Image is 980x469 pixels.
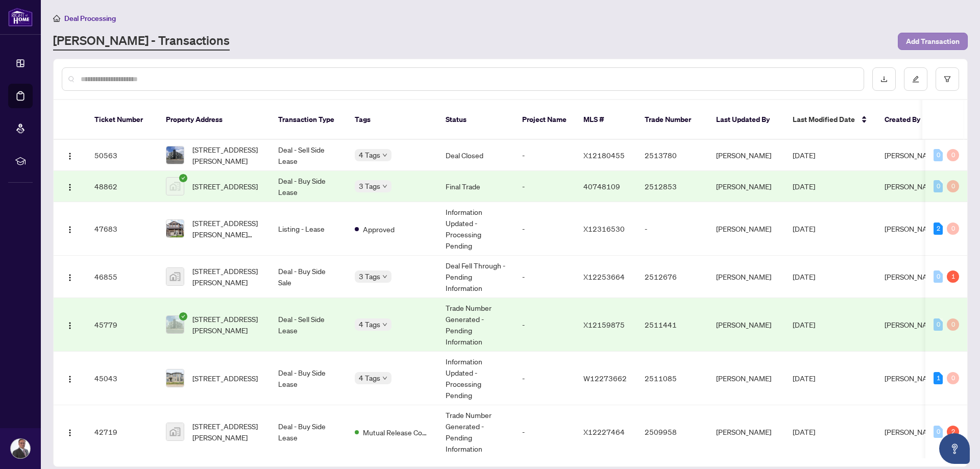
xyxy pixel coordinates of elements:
img: thumbnail-img [166,423,184,440]
td: 2511441 [636,298,708,352]
td: Information Updated - Processing Pending [437,352,514,405]
td: Deal - Buy Side Lease [270,405,347,459]
div: 0 [934,426,943,438]
td: [PERSON_NAME] [708,140,785,171]
span: [STREET_ADDRESS][PERSON_NAME][PERSON_NAME] [192,217,262,240]
img: Logo [66,375,74,383]
td: [PERSON_NAME] [708,256,785,298]
td: Deal - Buy Side Sale [270,256,347,298]
button: Add Transaction [898,33,968,50]
img: logo [8,8,33,27]
span: Add Transaction [906,33,960,50]
img: thumbnail-img [166,268,184,285]
span: [PERSON_NAME] [885,427,940,436]
td: Deal Fell Through - Pending Information [437,256,514,298]
td: 42719 [86,405,158,459]
div: 0 [947,372,959,384]
span: down [382,184,387,189]
div: 0 [947,149,959,161]
div: 2 [947,426,959,438]
span: 40748109 [583,182,620,191]
td: - [514,405,575,459]
span: X12227464 [583,427,625,436]
td: Deal - Buy Side Lease [270,352,347,405]
td: [PERSON_NAME] [708,171,785,202]
th: Tags [347,100,437,140]
td: [PERSON_NAME] [708,202,785,256]
div: 0 [934,270,943,283]
span: Deal Processing [64,14,116,23]
td: Information Updated - Processing Pending [437,202,514,256]
span: home [53,15,60,22]
div: 0 [947,180,959,192]
span: [STREET_ADDRESS][PERSON_NAME] [192,265,262,288]
span: [DATE] [793,182,815,191]
span: X12159875 [583,320,625,329]
div: 0 [934,149,943,161]
td: - [514,140,575,171]
img: Profile Icon [11,439,30,458]
td: 2512676 [636,256,708,298]
span: filter [944,76,951,83]
td: - [514,171,575,202]
button: Logo [62,147,78,163]
div: 0 [934,318,943,331]
td: 2512853 [636,171,708,202]
img: thumbnail-img [166,146,184,164]
span: [STREET_ADDRESS][PERSON_NAME] [192,421,262,443]
img: thumbnail-img [166,178,184,195]
span: download [880,76,888,83]
button: edit [904,67,927,91]
td: [PERSON_NAME] [708,405,785,459]
span: [STREET_ADDRESS] [192,181,258,192]
td: Trade Number Generated - Pending Information [437,405,514,459]
th: Project Name [514,100,575,140]
td: Deal - Sell Side Lease [270,140,347,171]
button: Logo [62,220,78,237]
td: - [514,202,575,256]
button: Logo [62,370,78,386]
span: [STREET_ADDRESS] [192,373,258,384]
td: [PERSON_NAME] [708,298,785,352]
img: Logo [66,226,74,234]
td: 48862 [86,171,158,202]
th: MLS # [575,100,636,140]
td: Deal - Buy Side Lease [270,171,347,202]
div: 2 [934,223,943,235]
td: 2509958 [636,405,708,459]
td: 2513780 [636,140,708,171]
th: Status [437,100,514,140]
span: [STREET_ADDRESS][PERSON_NAME] [192,144,262,166]
td: [PERSON_NAME] [708,352,785,405]
span: 3 Tags [359,270,380,282]
span: Last Modified Date [793,114,855,125]
button: Logo [62,424,78,440]
span: 4 Tags [359,318,380,330]
span: 3 Tags [359,180,380,192]
span: W12273662 [583,374,627,383]
div: 0 [947,223,959,235]
span: [DATE] [793,151,815,160]
td: - [514,298,575,352]
td: 50563 [86,140,158,171]
span: [DATE] [793,427,815,436]
td: 45043 [86,352,158,405]
th: Created By [876,100,938,140]
div: 1 [934,372,943,384]
td: Deal - Sell Side Lease [270,298,347,352]
td: 45779 [86,298,158,352]
span: [DATE] [793,224,815,233]
td: - [514,256,575,298]
th: Last Modified Date [785,100,876,140]
button: Logo [62,268,78,285]
span: [PERSON_NAME] [885,182,940,191]
div: 0 [934,180,943,192]
span: [DATE] [793,272,815,281]
span: down [382,322,387,327]
span: [PERSON_NAME] [885,320,940,329]
span: X12316530 [583,224,625,233]
button: Open asap [939,433,970,464]
td: Deal Closed [437,140,514,171]
span: down [382,153,387,158]
td: Listing - Lease [270,202,347,256]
